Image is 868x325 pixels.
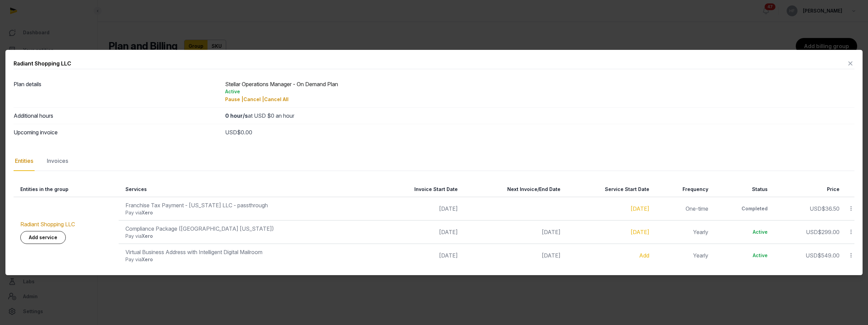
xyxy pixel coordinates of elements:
[14,182,119,197] th: Entities in the group
[375,197,462,221] td: [DATE]
[375,244,462,267] td: [DATE]
[639,252,649,259] a: Add
[653,182,712,197] th: Frequency
[225,129,237,136] span: USD
[719,205,768,212] div: Completed
[264,96,289,102] span: Cancel All
[653,197,712,221] td: One-time
[237,129,252,136] span: $0.00
[712,182,772,197] th: Status
[810,205,822,212] span: USD
[653,221,712,244] td: Yearly
[806,252,817,259] span: USD
[375,182,462,197] th: Invoice Start Date
[375,221,462,244] td: [DATE]
[142,210,153,215] span: Xero
[14,151,35,171] div: Entities
[125,201,371,209] div: Franchise Tax Payment - [US_STATE] LLC - passthrough
[818,229,840,235] span: $299.00
[125,225,371,233] div: Compliance Package ([GEOGRAPHIC_DATA] [US_STATE])
[806,229,818,235] span: USD
[817,252,840,259] span: $549.00
[45,151,70,171] div: Invoices
[653,244,712,267] td: Yearly
[20,231,66,244] a: Add service
[14,112,220,120] dt: Additional hours
[565,182,653,197] th: Service Start Date
[142,233,153,239] span: Xero
[631,205,649,212] a: [DATE]
[772,182,844,197] th: Price
[119,182,375,197] th: Services
[542,229,560,235] span: [DATE]
[631,229,649,235] a: [DATE]
[822,205,840,212] span: $36.50
[719,252,768,259] div: Active
[125,256,371,263] div: Pay via
[225,112,248,119] strong: 0 hour/s
[14,80,220,103] dt: Plan details
[243,96,264,102] span: Cancel |
[125,233,371,240] div: Pay via
[125,248,371,256] div: Virtual Business Address with Intelligent Digital Mailroom
[14,128,220,136] dt: Upcoming invoice
[14,151,854,171] nav: Tabs
[225,88,854,95] div: Active
[142,256,153,262] span: Xero
[225,112,854,120] div: at USD $0 an hour
[20,221,75,228] a: Radiant Shopping LLC
[225,96,243,102] span: Pause |
[719,229,768,235] div: Active
[462,182,565,197] th: Next Invoice/End Date
[14,59,71,68] div: Radiant Shopping LLC
[225,80,854,103] div: Stellar Operations Manager - On Demand Plan
[125,209,371,216] div: Pay via
[542,252,560,259] span: [DATE]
